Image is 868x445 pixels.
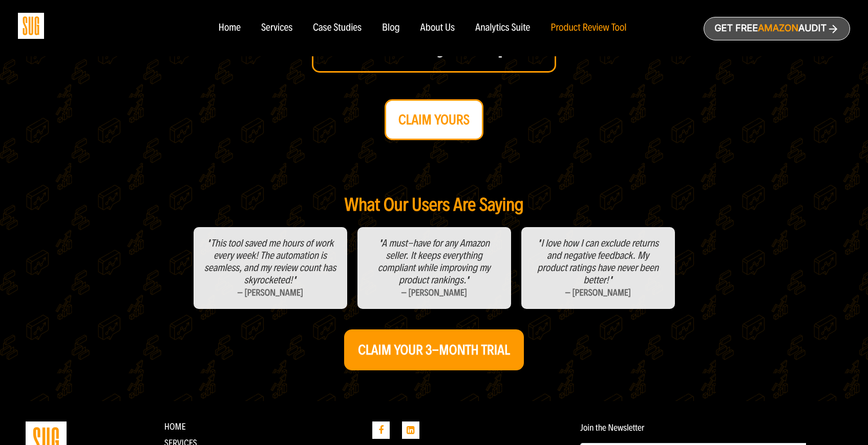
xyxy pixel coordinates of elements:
[218,23,240,34] a: Home
[758,23,798,34] span: Amazon
[704,17,850,40] a: Get freeAmazonAudit
[420,23,455,34] a: About Us
[344,329,523,370] a: CLAIM YOUR 3-MONTH TRIAL
[164,421,186,432] a: Home
[580,422,644,433] label: Join the Newsletter
[313,23,362,34] a: Case Studies
[475,23,530,34] a: Analytics Suite
[18,13,44,39] img: Sug
[87,195,781,215] h2: What Our Users Are Saying
[385,99,483,140] a: CLAIM YOURS
[532,286,665,299] p: – [PERSON_NAME]
[261,23,292,34] a: Services
[551,23,626,34] a: Product Review Tool
[368,286,501,299] p: – [PERSON_NAME]
[204,286,337,299] p: – [PERSON_NAME]
[398,112,470,128] strong: CLAIM YOURS
[332,27,537,59] strong: Quick. Easy. Simple.
[368,237,501,286] p: "A must-have for any Amazon seller. It keeps everything compliant while improving my product rank...
[532,237,665,286] p: "I love how I can exclude returns and negative feedback. My product ratings have never been better!"
[382,23,400,34] a: Blog
[204,237,337,286] p: "This tool saved me hours of work every week! The automation is seamless, and my review count has...
[358,342,510,358] strong: CLAIM YOUR 3-MONTH TRIAL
